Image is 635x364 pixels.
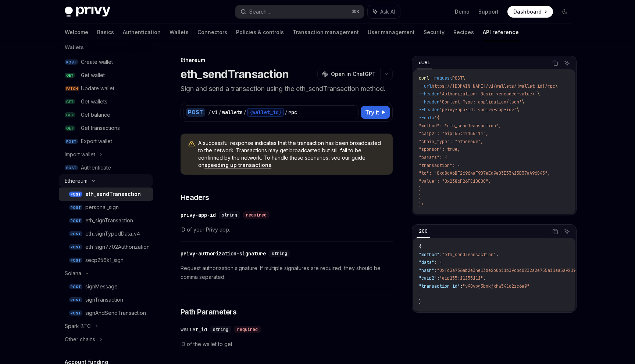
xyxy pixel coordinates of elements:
div: privy-app-id [181,211,216,219]
button: Ask AI [562,58,572,68]
span: POST [69,310,82,316]
span: : [439,252,442,258]
div: {wallet_id} [247,108,284,117]
a: Security [424,23,445,41]
svg: Warning [188,140,195,148]
span: 'Content-Type: application/json' [439,99,522,105]
div: wallets [222,109,243,116]
div: signAndSendTransaction [85,309,146,317]
div: Spark BTC [65,322,91,331]
span: PATCH [65,86,79,91]
span: "value": "0x2386F26FC10000", [419,178,491,184]
span: "caip2": "eip155:11155111", [419,131,488,136]
a: Dashboard [507,6,553,18]
div: Other chains [65,335,95,344]
button: Copy the contents from the code block [550,58,560,68]
div: eth_sendTransaction [85,190,141,199]
a: GETGet transactions [59,121,153,135]
div: Search... [249,7,270,16]
div: Export wallet [81,137,112,146]
a: POSTsignTransaction [59,293,153,306]
div: Import wallet [65,150,95,159]
span: Request authorization signature. If multiple signatures are required, they should be comma separa... [181,264,393,281]
span: : [460,283,463,289]
a: Support [478,8,499,15]
div: signTransaction [85,295,123,304]
button: Ask AI [562,227,572,236]
a: Welcome [65,23,88,41]
a: Wallets [170,23,189,41]
a: POSTeth_signTransaction [59,214,153,227]
a: GETGet wallets [59,95,153,108]
div: v1 [212,109,218,116]
span: --header [419,99,439,105]
div: POST [186,108,205,117]
span: A successful response indicates that the transaction has been broadcasted to the network. Transac... [198,139,385,169]
a: POSTAuthenticate [59,161,153,174]
span: "caip2" [419,275,437,281]
span: "params": { [419,154,447,160]
span: ID of the wallet to get. [181,340,393,349]
span: GET [65,73,75,78]
span: { [419,244,421,250]
span: string [213,327,228,332]
div: / [208,109,211,116]
span: --data [419,115,434,121]
div: Authenticate [81,163,111,172]
span: \ [537,91,540,97]
span: "transaction": { [419,163,460,168]
span: \ [517,107,519,113]
a: POSTeth_sendTransaction [59,188,153,201]
div: Get wallet [81,71,105,80]
span: GET [65,125,75,131]
span: "data" [419,259,434,265]
div: Get balance [81,110,110,119]
div: Create wallet [81,58,113,66]
div: eth_signTransaction [85,216,133,225]
a: POSTsignAndSendTransaction [59,306,153,320]
a: POSTsecp256k1_sign [59,254,153,267]
span: POST [69,297,82,303]
span: }' [419,202,424,208]
a: POSTExport wallet [59,135,153,148]
span: : [437,275,439,281]
a: Recipes [453,23,474,41]
h1: eth_sendTransaction [181,68,289,81]
span: , [483,275,486,281]
div: Ethereum [181,57,393,64]
span: \ [522,99,524,105]
div: wallet_id [181,326,207,333]
span: string [272,251,287,256]
div: privy-authorization-signature [181,250,266,257]
span: POST [69,284,82,290]
span: } [419,291,421,297]
span: "chain_type": "ethereum", [419,139,483,145]
a: POSTCreate wallet [59,55,153,69]
span: Headers [181,192,209,203]
div: Get transactions [81,124,120,132]
div: required [243,211,270,219]
span: POST [65,59,78,65]
div: rpc [288,109,297,116]
span: , [496,252,499,258]
span: '{ [434,115,439,121]
div: / [218,109,221,116]
span: "transaction_id" [419,283,460,289]
span: "y90vpg3bnkjxhw541c2zc6a9" [463,283,529,289]
a: POSTpersonal_sign [59,201,153,214]
span: ID of your Privy app. [181,225,393,234]
a: POSTsignMessage [59,280,153,293]
a: POSTeth_sign7702Authorization [59,240,153,254]
span: } [419,186,421,192]
div: secp256k1_sign [85,256,124,265]
span: --header [419,91,439,97]
span: --header [419,107,439,113]
span: } [419,194,421,200]
span: "to": "0xd8dA6BF26964aF9D7eEd9e03E53415D37aA96045", [419,170,550,176]
a: Connectors [197,23,227,41]
span: "0xfc3a736ab2e34e13be2b0b11b39dbc0232a2e755a11aa5a9219890d3b2c6c7d8" [437,267,612,273]
a: speeding up transactions [204,162,271,168]
a: Policies & controls [236,23,284,41]
a: GETGet balance [59,108,153,121]
span: GET [65,112,75,118]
